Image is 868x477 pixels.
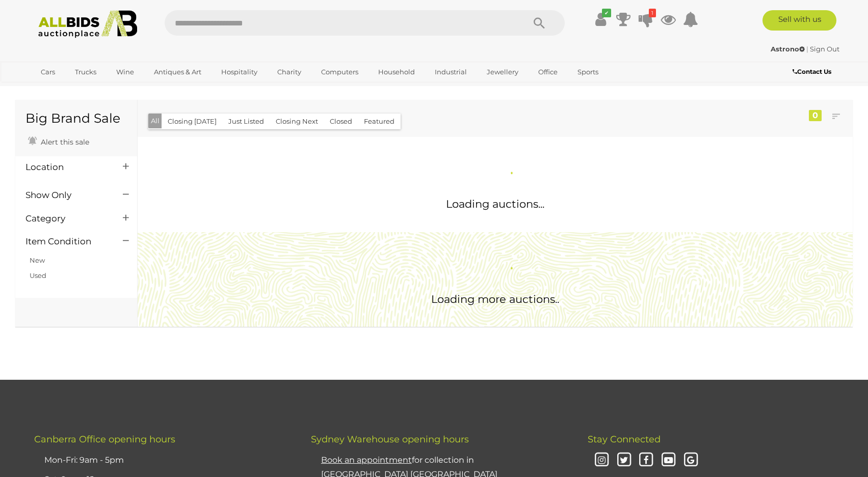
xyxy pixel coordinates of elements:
[30,256,45,264] a: New
[25,214,108,223] h4: Category
[682,452,700,469] i: Google
[42,451,285,470] li: Mon-Fri: 9am - 5pm
[68,64,103,80] a: Trucks
[324,114,358,129] button: Closed
[571,64,605,80] a: Sports
[34,64,62,80] a: Cars
[34,434,175,445] span: Canberra Office opening hours
[148,114,162,128] button: All
[33,10,143,38] img: Allbids.com.au
[588,434,661,445] span: Stay Connected
[25,190,108,200] h4: Show Only
[532,64,564,80] a: Office
[771,45,806,53] a: Astrono
[271,64,308,80] a: Charity
[431,293,559,305] span: Loading more auctions..
[810,45,839,53] a: Sign Out
[25,111,127,126] h1: Big Brand Sale
[34,80,120,97] a: [GEOGRAPHIC_DATA]
[372,64,422,80] a: Household
[314,64,365,80] a: Computers
[771,45,805,53] strong: Astrono
[311,434,469,445] span: Sydney Warehouse opening hours
[162,114,223,129] button: Closing [DATE]
[25,162,108,172] h4: Location
[147,64,208,80] a: Antiques & Art
[358,114,401,129] button: Featured
[30,271,46,279] a: Used
[428,64,474,80] a: Industrial
[793,66,834,77] a: Contact Us
[615,452,633,469] i: Twitter
[321,455,412,465] u: Book an appointment
[593,452,611,469] i: Instagram
[806,45,808,53] span: |
[25,133,92,149] a: Alert this sale
[110,64,141,80] a: Wine
[637,452,655,469] i: Facebook
[593,10,609,29] a: ✔
[446,198,544,210] span: Loading auctions...
[660,452,677,469] i: Youtube
[270,114,324,129] button: Closing Next
[638,10,653,29] a: 1
[602,9,611,17] i: ✔
[809,110,822,121] div: 0
[480,64,525,80] a: Jewellery
[762,10,836,31] a: Sell with us
[649,9,656,17] i: 1
[514,10,565,36] button: Search
[222,114,270,129] button: Just Listed
[25,237,108,246] h4: Item Condition
[38,137,89,147] span: Alert this sale
[793,68,831,75] b: Contact Us
[215,64,264,80] a: Hospitality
